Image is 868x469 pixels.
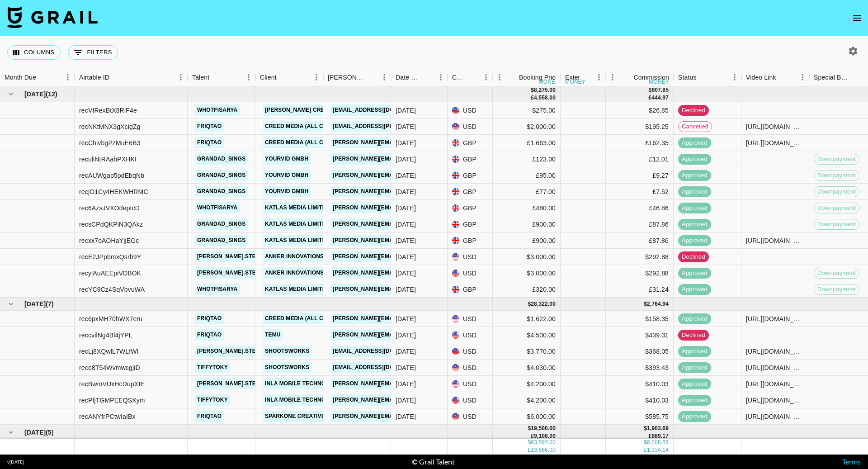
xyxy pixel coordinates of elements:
[448,200,493,216] div: GBP
[68,45,118,60] button: Show filters
[539,79,559,85] div: money
[606,216,674,232] div: £87.86
[396,187,416,196] div: 22/05/2025
[678,364,711,372] span: approved
[606,311,674,327] div: $158.35
[606,265,674,281] div: $292.88
[528,300,531,308] div: $
[396,412,416,421] div: 30/06/2025
[192,69,209,86] div: Talent
[195,346,269,357] a: [PERSON_NAME].stee1e
[434,71,448,84] button: Menu
[263,153,311,165] a: YourVid GmbH
[195,186,248,197] a: grandad_sings
[679,123,712,131] span: cancelled
[851,71,863,84] button: Sort
[195,202,240,213] a: whotfisarya
[493,311,561,327] div: $1,622.00
[649,94,652,102] div: £
[79,347,139,356] div: recLj8XQwlL7WLfWI
[61,71,75,84] button: Menu
[396,236,416,245] div: 19/05/2025
[651,94,669,102] div: 444.97
[330,153,478,165] a: [PERSON_NAME][EMAIL_ADDRESS][DOMAIN_NAME]
[493,408,561,425] div: $6,000.00
[36,71,49,84] button: Sort
[5,69,36,86] div: Month Due
[493,265,561,281] div: $3,000.00
[79,122,141,131] div: recNKtMNX3gXcigZg
[421,71,434,84] button: Sort
[448,265,493,281] div: USD
[330,267,571,279] a: [PERSON_NAME][EMAIL_ADDRESS][PERSON_NAME][PERSON_NAME][DOMAIN_NAME]
[448,376,493,392] div: USD
[493,118,561,135] div: $2,000.00
[678,204,711,213] span: approved
[531,425,556,432] div: 19,500.00
[814,171,859,180] span: Downpayment
[493,151,561,167] div: £123.00
[814,204,859,213] span: Downpayment
[493,392,561,408] div: $4,200.00
[174,71,188,84] button: Menu
[649,79,669,85] div: money
[330,284,478,295] a: [PERSON_NAME][EMAIL_ADDRESS][DOMAIN_NAME]
[330,362,432,373] a: [EMAIL_ADDRESS][DOMAIN_NAME]
[195,104,240,116] a: whotfisarya
[606,118,674,135] div: $195.25
[5,88,17,100] button: hide children
[647,300,669,308] div: 2,764.94
[493,200,561,216] div: £480.00
[493,376,561,392] div: $4,200.00
[531,86,534,94] div: $
[651,86,669,94] div: 807.85
[678,315,711,323] span: approved
[330,378,478,389] a: [PERSON_NAME][EMAIL_ADDRESS][DOMAIN_NAME]
[493,343,561,360] div: $3,770.00
[448,102,493,118] div: USD
[79,379,145,388] div: recBwmVUxHcDupXIE
[621,71,633,84] button: Sort
[531,432,534,440] div: £
[195,251,269,262] a: [PERSON_NAME].stee1e
[330,121,478,132] a: [EMAIL_ADDRESS][PERSON_NAME][DOMAIN_NAME]
[330,411,478,422] a: [PERSON_NAME][EMAIL_ADDRESS][DOMAIN_NAME]
[7,45,61,60] button: Select columns
[109,71,122,84] button: Sort
[195,362,230,373] a: tiffytoky
[448,167,493,184] div: GBP
[606,151,674,167] div: £12.01
[396,347,416,356] div: 23/06/2025
[396,122,416,131] div: 30/04/2024
[606,376,674,392] div: $410.03
[814,188,859,196] span: Downpayment
[79,220,143,229] div: recsCPdQKPiN3QAkz
[396,396,416,405] div: 23/06/2025
[263,186,311,197] a: YourVid GmbH
[391,69,448,86] div: Date Created
[330,251,571,262] a: [PERSON_NAME][EMAIL_ADDRESS][PERSON_NAME][PERSON_NAME][DOMAIN_NAME]
[606,167,674,184] div: £9.27
[195,284,240,295] a: whotfisarya
[531,446,556,454] div: 13,666.00
[678,269,711,278] span: approved
[746,363,804,372] div: https://www.tiktok.com/@tiffytoky/video/7525159057062235414?lang=en
[746,379,804,388] div: https://www.tiktok.com/@ethan.stee1e/video/7530693550896549142?lang=en
[396,220,416,229] div: 13/05/2025
[79,204,140,213] div: rec6AzsJVXOdepIcD
[633,69,669,86] div: Commission
[776,71,789,84] button: Sort
[606,200,674,216] div: £46.86
[678,220,711,229] span: approved
[651,432,669,440] div: 889.17
[263,411,351,422] a: Sparkone Creative Limited
[647,439,669,446] div: 6,208.66
[814,69,851,86] div: Special Booking Type
[644,425,647,432] div: $
[746,69,776,86] div: Video Link
[678,155,711,164] span: approved
[647,425,669,432] div: 1,903.69
[493,216,561,232] div: £900.00
[396,363,416,372] div: 23/06/2025
[195,378,269,389] a: [PERSON_NAME].stee1e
